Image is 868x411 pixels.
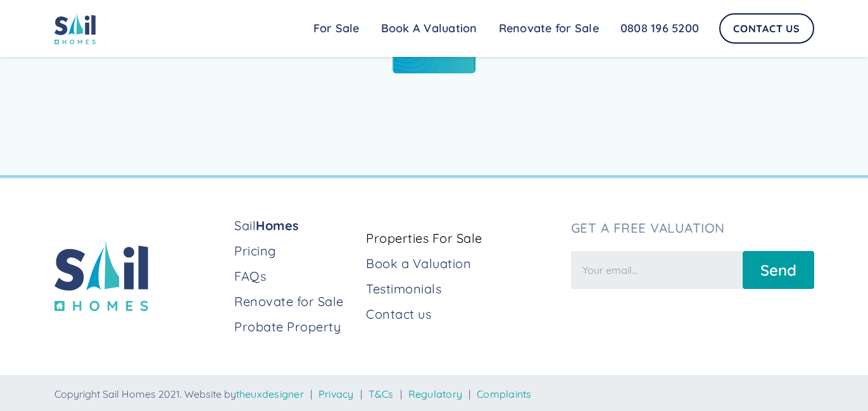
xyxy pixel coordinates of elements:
h3: Get a free valuation [571,220,814,236]
a: Renovate for Sale [488,16,610,41]
a: Book A Valuation [370,16,488,41]
a: For Sale [303,16,370,41]
a: SailHomes [234,217,356,235]
a: Testimonials [366,280,560,298]
div: Copyright Sail Homes 2021. Website by | | | | [54,388,814,400]
a: Complaints [477,388,532,400]
img: sail home logo colored [54,13,96,44]
a: theuxdesigner [236,388,304,400]
a: Renovate for Sale [234,293,356,310]
a: Contact us [366,305,560,323]
img: sail home logo colored [54,240,148,312]
a: Probate Property [234,318,356,336]
a: Privacy [318,388,354,400]
form: Newsletter Form [571,245,814,289]
a: Regulatory [408,388,463,400]
input: Your email... [571,251,743,289]
a: T&Cs [368,388,394,400]
a: Book a Valuation [366,255,560,273]
div: Next [416,47,442,59]
a: FAQs [234,267,356,285]
input: Send [743,251,814,289]
a: Contact Us [719,13,814,44]
a: Pricing [234,242,356,260]
strong: Homes [256,218,299,233]
a: 0808 196 5200 [610,16,710,41]
a: Properties For Sale [366,230,560,247]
